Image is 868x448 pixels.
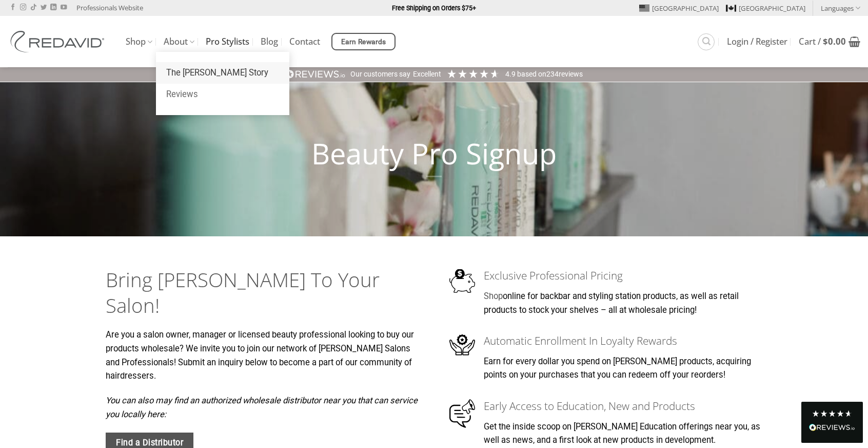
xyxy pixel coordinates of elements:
em: You can also may find an authorized wholesale distributor near you that can service you locally h... [106,396,418,419]
span: $ [823,35,828,47]
a: Follow on Facebook [10,4,16,11]
img: REVIEWS.io [809,424,855,431]
p: Are you a salon owner, manager or licensed beauty professional looking to buy our products wholes... [106,328,419,383]
div: Excellent [413,69,441,80]
a: View cart [799,30,860,53]
p: Earn for every dollar you spend on [PERSON_NAME] products, acquiring points on your purchases tha... [484,355,762,382]
a: Search [698,33,715,50]
strong: Free Shipping on Orders $75+ [392,4,476,12]
a: Login / Register [727,32,787,51]
img: REVIEWS.io [285,69,346,79]
a: The [PERSON_NAME] Story [156,62,289,84]
span: Based on [517,70,546,78]
a: Follow on TikTok [30,4,36,11]
a: Shop [126,32,152,52]
span: Login / Register [727,38,787,46]
span: 234 [546,70,559,78]
a: Blog [261,32,278,51]
a: Follow on LinkedIn [50,4,56,11]
a: Shop [484,291,503,301]
div: Our customers say [350,69,410,80]
a: [GEOGRAPHIC_DATA] [639,1,719,16]
a: About [164,32,194,52]
a: Follow on YouTube [61,4,67,11]
div: Read All Reviews [809,422,855,435]
h2: Bring [PERSON_NAME] To Your Salon! [106,267,419,319]
img: REDAVID Salon Products | United States [8,31,110,52]
h3: Exclusive Professional Pricing [484,267,762,284]
span: 4.9 [505,70,517,78]
bdi: 0.00 [823,35,846,47]
h3: Automatic Enrollment In Loyalty Rewards [484,332,762,349]
div: 4.91 Stars [446,68,500,79]
a: Reviews [156,84,289,105]
a: Pro Stylists [206,32,249,51]
span: reviews [559,70,583,78]
strong: Beauty Pro Signup [311,134,557,173]
div: 4.8 Stars [812,409,853,418]
span: Earn Rewards [341,36,386,48]
a: Contact [289,32,320,51]
a: Earn Rewards [331,33,396,50]
div: Read All Reviews [801,402,863,443]
a: Follow on Instagram [20,4,26,11]
a: [GEOGRAPHIC_DATA] [726,1,805,16]
p: online for backbar and styling station products, as well as retail products to stock your shelves... [484,290,762,317]
a: Languages [821,1,860,15]
span: Cart / [799,38,846,46]
h3: Early Access to Education, New and Products [484,398,762,415]
a: Follow on Twitter [41,4,47,11]
p: Get the inside scoop on [PERSON_NAME] Education offerings near you, as well as news, and a first ... [484,420,762,447]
